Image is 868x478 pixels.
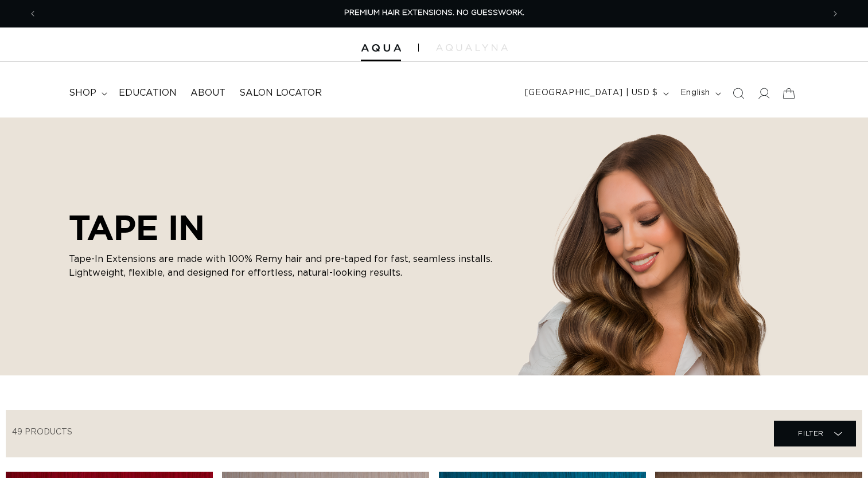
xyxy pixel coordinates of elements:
[184,80,232,106] a: About
[69,87,96,99] span: shop
[674,83,726,104] button: English
[112,80,184,106] a: Education
[680,87,710,99] span: English
[774,421,856,446] summary: Filter
[518,83,674,104] button: [GEOGRAPHIC_DATA] | USD $
[798,422,824,444] span: Filter
[190,87,225,99] span: About
[239,87,322,99] span: Salon Locator
[62,80,112,106] summary: shop
[69,207,505,248] h2: TAPE IN
[525,87,658,99] span: [GEOGRAPHIC_DATA] | USD $
[20,3,45,25] button: Previous announcement
[119,87,177,99] span: Education
[361,44,401,52] img: Aqua Hair Extensions
[69,252,505,280] p: Tape-In Extensions are made with 100% Remy hair and pre-taped for fast, seamless installs. Lightw...
[823,3,848,25] button: Next announcement
[344,9,524,17] span: PREMIUM HAIR EXTENSIONS. NO GUESSWORK.
[436,44,508,51] img: aqualyna.com
[726,81,751,106] summary: Search
[232,80,329,106] a: Salon Locator
[12,428,72,436] span: 49 products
